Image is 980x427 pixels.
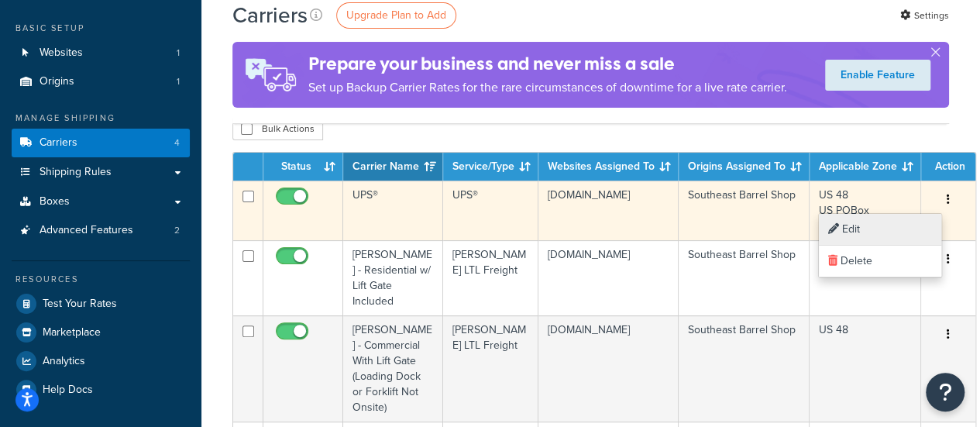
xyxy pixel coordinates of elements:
img: ad-rules-rateshop-fe6ec290ccb7230408bd80ed9643f0289d75e0ffd9eb532fc0e269fcd187b520.png [232,42,308,108]
td: UPS® [343,181,443,240]
td: US 48 [810,315,921,422]
a: Boxes [12,188,190,216]
span: Origins [40,75,74,88]
td: [DOMAIN_NAME] [538,240,679,315]
button: Open Resource Center [926,373,965,412]
span: Test Your Rates [43,298,117,311]
td: [PERSON_NAME] LTL Freight [443,315,538,422]
td: [PERSON_NAME] LTL Freight [443,240,538,315]
a: Test Your Rates [12,290,190,318]
td: Southeast Barrel Shop [679,240,810,315]
span: Advanced Features [40,224,133,237]
div: Basic Setup [12,22,190,35]
div: Resources [12,273,190,286]
span: Shipping Rules [40,166,112,179]
a: Analytics [12,347,190,375]
li: Advanced Features [12,216,190,245]
a: Marketplace [12,319,190,346]
td: Southeast Barrel Shop [679,181,810,240]
th: Service/Type: activate to sort column ascending [443,153,538,181]
th: Action [921,153,975,181]
th: Status: activate to sort column ascending [263,153,343,181]
td: US 48 [810,240,921,315]
span: 1 [177,46,180,60]
a: Origins 1 [12,67,190,96]
a: Enable Feature [825,60,930,91]
div: Manage Shipping [12,112,190,125]
a: Shipping Rules [12,158,190,187]
td: [PERSON_NAME] - Commercial With Lift Gate (Loading Dock or Forklift Not Onsite) [343,315,443,422]
th: Carrier Name: activate to sort column ascending [343,153,443,181]
button: Bulk Actions [232,117,323,140]
a: Websites 1 [12,39,190,67]
li: Origins [12,67,190,96]
li: Carriers [12,129,190,157]
a: Advanced Features 2 [12,216,190,245]
span: Marketplace [43,326,101,339]
span: Carriers [40,136,77,150]
li: Websites [12,39,190,67]
td: [DOMAIN_NAME] [538,315,679,422]
a: Carriers 4 [12,129,190,157]
span: Websites [40,46,83,60]
td: [PERSON_NAME] - Residential w/ Lift Gate Included [343,240,443,315]
td: Southeast Barrel Shop [679,315,810,422]
td: UPS® [443,181,538,240]
p: Set up Backup Carrier Rates for the rare circumstances of downtime for a live rate carrier. [308,77,787,98]
td: US 48 US POBox US [810,181,921,240]
th: Applicable Zone: activate to sort column ascending [810,153,921,181]
td: [DOMAIN_NAME] [538,181,679,240]
span: 1 [177,75,180,88]
a: Edit [819,214,941,246]
th: Origins Assigned To: activate to sort column ascending [679,153,810,181]
a: Settings [900,5,949,26]
span: Analytics [43,355,85,368]
a: Upgrade Plan to Add [336,2,456,29]
a: Delete [819,246,941,277]
span: Help Docs [43,384,93,397]
span: Upgrade Plan to Add [346,7,446,23]
a: Help Docs [12,376,190,404]
span: 2 [174,224,180,237]
h4: Prepare your business and never miss a sale [308,51,787,77]
span: 4 [174,136,180,150]
span: Boxes [40,195,70,208]
th: Websites Assigned To: activate to sort column ascending [538,153,679,181]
